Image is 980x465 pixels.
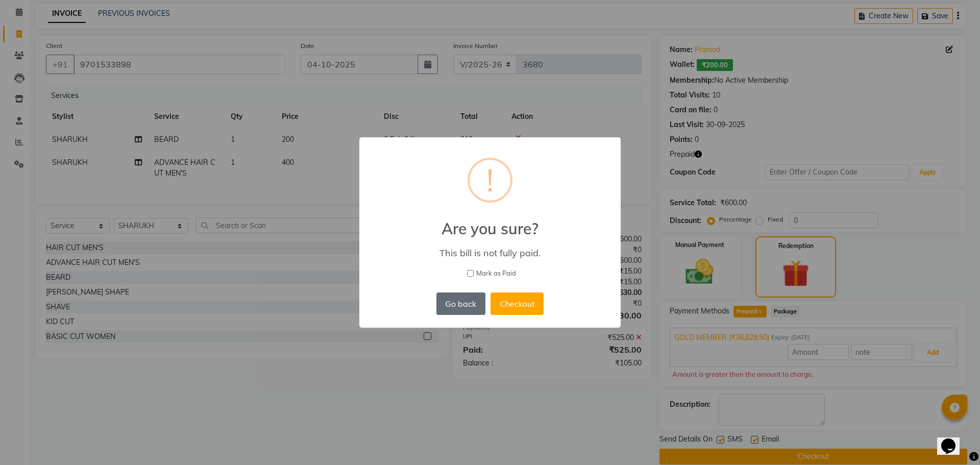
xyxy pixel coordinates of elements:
[359,207,621,238] h2: Are you sure?
[374,247,606,259] div: This bill is not fully paid.
[436,292,485,315] button: Go back
[937,424,970,455] iframe: chat widget
[476,268,516,279] span: Mark as Paid
[467,270,474,277] input: Mark as Paid
[486,160,494,201] div: !
[491,292,544,315] button: Checkout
